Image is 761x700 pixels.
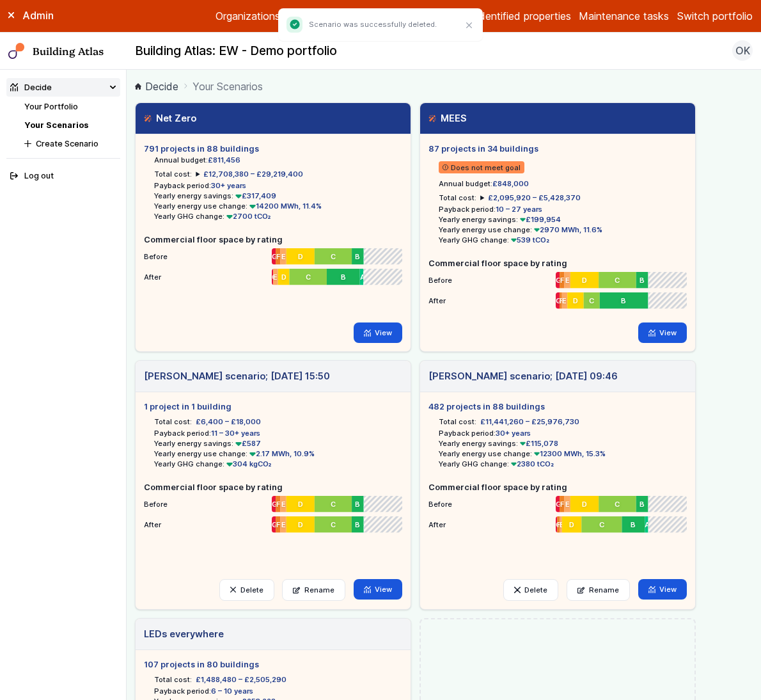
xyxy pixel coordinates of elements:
[631,520,636,530] span: B
[247,449,315,458] span: 2.17 MWh, 10.9%
[154,155,402,165] li: Annual budget:
[563,296,567,306] span: E
[154,449,402,459] li: Yearly energy use change:
[154,211,402,221] li: Yearly GHG change:
[509,235,550,244] span: 539 tCO₂
[439,459,687,469] li: Yearly GHG change:
[144,266,402,283] li: After
[496,429,531,438] span: 30+ years
[10,81,52,93] div: Decide
[567,579,630,601] a: Rename
[8,43,25,60] img: main-0bbd2752.svg
[6,167,120,186] button: Log out
[439,428,687,438] li: Payback period:
[273,272,278,282] span: E
[144,481,402,493] h5: Commercial floor space by rating
[154,686,402,696] li: Payback period:
[480,417,579,427] span: £11,441,260 – £25,976,730
[355,251,360,262] span: B
[219,579,274,601] button: Delete
[144,514,402,530] li: After
[211,429,260,438] span: 11 – 30+ years
[297,251,302,262] span: D
[439,214,687,225] li: Yearly energy savings:
[272,520,276,530] span: G
[560,499,564,509] span: F
[211,687,253,696] span: 6 – 10 years
[560,296,562,306] span: F
[154,438,402,449] li: Yearly energy savings:
[154,428,402,438] li: Payback period:
[276,499,279,509] span: F
[331,520,336,530] span: C
[622,296,627,306] span: B
[645,520,648,530] span: A
[560,520,562,530] span: E
[144,234,402,246] h5: Commercial floor space by rating
[556,275,560,285] span: G
[135,43,337,60] h2: Building Atlas: EW - Demo portfolio
[639,499,645,509] span: B
[439,235,687,245] li: Yearly GHG change:
[615,499,620,509] span: C
[428,481,687,493] h5: Commercial floor space by rating
[355,520,360,530] span: B
[503,579,558,601] button: Delete
[154,191,402,201] li: Yearly energy savings:
[309,19,437,29] p: Scenario was successfully deleted.
[461,17,478,34] button: Close
[154,674,192,685] h6: Total cost:
[579,8,669,24] a: Maintenance tasks
[341,272,346,282] span: B
[560,275,564,285] span: F
[272,499,276,509] span: G
[439,438,687,449] li: Yearly energy savings:
[192,79,263,94] span: Your Scenarios
[556,499,560,509] span: G
[677,8,753,24] button: Switch portfolio
[439,161,525,173] span: Does not meet goal
[488,193,581,202] span: £2,095,920 – £5,428,370
[464,8,571,24] a: Unidentified properties
[233,191,276,200] span: £317,409
[599,520,604,530] span: C
[732,40,753,61] button: OK
[557,520,560,530] span: F
[735,43,750,58] span: OK
[518,439,559,448] span: £115,078
[532,225,603,234] span: 2970 MWh, 11.6%
[154,201,402,211] li: Yearly energy use change:
[589,296,594,306] span: C
[439,449,687,459] li: Yearly energy use change:
[518,215,561,224] span: £199,954
[569,520,574,530] span: D
[144,143,402,155] h5: 791 projects in 88 buildings
[428,143,687,155] h5: 87 projects in 34 buildings
[480,193,581,203] summary: £2,095,920 – £5,428,370
[144,493,402,510] li: Before
[439,204,687,214] li: Payback period:
[135,79,178,94] a: Decide
[154,169,192,179] h6: Total cost:
[428,493,687,510] li: Before
[144,246,402,262] li: Before
[224,459,272,468] span: 304 kgCO₂
[556,296,560,306] span: G
[211,181,246,190] span: 30+ years
[281,520,285,530] span: E
[196,169,303,179] summary: £12,708,380 – £29,219,400
[556,520,557,530] span: G
[297,499,302,509] span: D
[282,579,345,601] a: Rename
[281,272,286,282] span: D
[428,369,618,383] h3: [PERSON_NAME] scenario; [DATE] 09:46
[272,272,273,282] span: G
[247,202,322,211] span: 14200 MWh, 11.4%
[203,170,303,179] span: £12,708,380 – £29,219,400
[331,499,336,509] span: C
[439,225,687,235] li: Yearly energy use change:
[492,179,529,188] span: £848,000
[331,251,336,262] span: C
[144,627,224,641] h3: LEDs everywhere
[439,417,476,427] h6: Total cost:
